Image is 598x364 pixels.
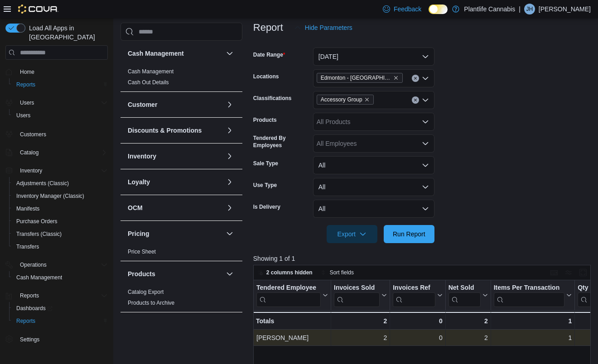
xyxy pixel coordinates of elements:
[334,284,387,307] button: Invoices Sold
[2,96,111,109] button: Users
[563,267,574,278] button: Display options
[16,180,69,187] span: Adjustments (Classic)
[13,178,72,189] a: Adjustments (Classic)
[2,289,111,302] button: Reports
[254,267,316,278] button: 2 columns hidden
[422,75,429,82] button: Open list of options
[224,268,235,279] button: Products
[256,284,328,307] button: Tendered Employee
[20,99,34,106] span: Users
[2,65,111,78] button: Home
[13,241,108,252] span: Transfers
[224,99,235,110] button: Customer
[16,128,108,139] span: Customers
[16,230,62,238] span: Transfers (Classic)
[524,4,535,14] div: Jadian Hawk
[224,125,235,136] button: Discounts & Promotions
[2,146,111,159] button: Catalog
[253,134,309,149] label: Tendered By Employees
[128,177,150,187] h3: Loyalty
[290,19,356,37] button: Hide Parameters
[13,229,65,239] a: Transfers (Classic)
[128,152,156,161] h3: Inventory
[448,284,480,307] div: Net Sold
[16,274,62,281] span: Cash Management
[313,48,434,66] button: [DATE]
[13,110,34,121] a: Users
[16,259,108,270] span: Operations
[313,156,434,174] button: All
[493,284,564,292] div: Items Per Transaction
[13,216,108,227] span: Purchase Orders
[384,225,434,243] button: Run Report
[224,177,235,187] button: Loyalty
[9,271,111,284] button: Cash Management
[18,5,58,14] img: Cova
[9,228,111,240] button: Transfers (Classic)
[128,79,169,86] a: Cash Out Details
[128,177,222,187] button: Loyalty
[16,317,35,325] span: Reports
[9,190,111,202] button: Inventory Manager (Classic)
[9,78,111,91] button: Reports
[128,300,174,306] a: Products to Archive
[128,299,174,307] span: Products to Archive
[128,68,174,75] a: Cash Management
[128,203,143,212] h3: OCM
[13,203,108,214] span: Manifests
[578,267,588,278] button: Enter fullscreen
[128,100,222,109] button: Customer
[13,229,108,239] span: Transfers (Classic)
[16,97,38,108] button: Users
[224,202,235,213] button: OCM
[317,73,403,83] span: Edmonton - Jagare Ridge
[519,4,521,14] p: |
[16,243,39,250] span: Transfers
[16,67,38,77] a: Home
[16,205,39,212] span: Manifests
[128,249,156,255] a: Price Sheet
[9,302,111,315] a: Dashboards
[16,305,53,312] span: Dashboards
[2,259,111,271] button: Operations
[394,5,421,14] span: Feedback
[9,215,111,228] button: Purchase Orders
[16,147,108,158] span: Catalog
[128,79,169,86] span: Cash Out Details
[9,240,111,253] button: Transfers
[128,203,222,212] button: OCM
[464,4,515,14] p: Plantlife Cannabis
[256,284,321,307] div: Tendered Employee
[393,284,442,307] button: Invoices Ref
[16,112,30,119] span: Users
[9,177,111,190] button: Adjustments (Classic)
[393,332,442,343] div: 0
[16,218,58,225] span: Purchase Orders
[16,129,50,140] a: Customers
[393,75,399,81] button: Remove Edmonton - Jagare Ridge from selection in this group
[253,116,277,124] label: Products
[422,140,429,147] button: Open list of options
[16,147,42,158] button: Catalog
[393,316,442,326] div: 0
[16,259,50,270] button: Operations
[526,4,533,14] span: JH
[25,24,108,42] span: Load All Apps in [GEOGRAPHIC_DATA]
[313,178,434,196] button: All
[253,22,283,33] h3: Report
[334,332,387,343] div: 2
[13,272,66,283] a: Cash Management
[334,284,380,307] div: Invoices Sold
[256,284,321,292] div: Tendered Employee
[128,126,202,135] h3: Discounts & Promotions
[20,292,39,299] span: Reports
[16,165,108,176] span: Inventory
[13,191,108,201] span: Inventory Manager (Classic)
[393,284,435,292] div: Invoices Ref
[13,272,108,283] span: Cash Management
[16,97,108,108] span: Users
[9,109,111,122] button: Users
[493,316,572,326] div: 1
[20,336,39,343] span: Settings
[256,332,328,343] div: [PERSON_NAME]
